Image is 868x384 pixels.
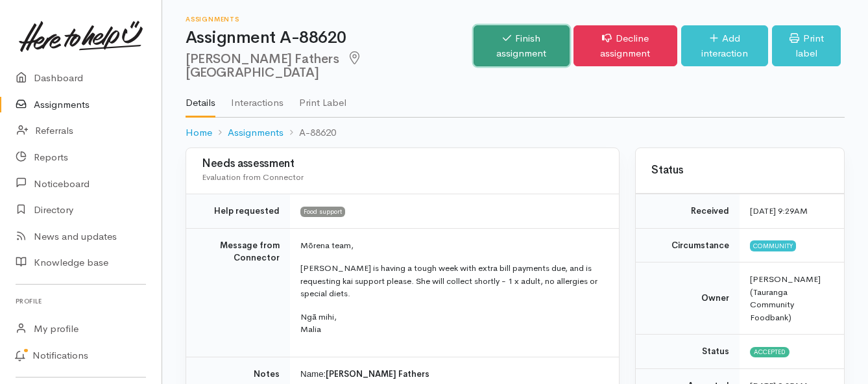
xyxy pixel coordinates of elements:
[228,125,283,140] a: Assignments
[186,125,212,140] a: Home
[636,228,740,262] td: Circumstance
[750,205,808,216] time: [DATE] 9:29AM
[300,262,603,300] p: [PERSON_NAME] is having a tough week with extra bill payments due, and is requesting kai support ...
[636,335,740,369] td: Status
[651,164,828,177] h3: Status
[186,194,290,229] td: Help requested
[681,25,768,66] a: Add interaction
[202,158,603,170] h3: Needs assessment
[186,118,845,148] nav: breadcrumb
[636,262,740,335] td: Owner
[300,369,326,379] span: Name:
[474,25,570,66] a: Finish assignment
[231,80,283,116] a: Interactions
[750,240,796,251] span: Community
[16,292,146,310] h6: Profile
[750,347,790,357] span: Accepted
[186,29,474,47] h1: Assignment A-88620
[186,80,215,118] a: Details
[300,207,345,217] span: Food support
[750,274,821,323] span: [PERSON_NAME] (Tauranga Community Foodbank)
[186,50,363,81] span: [GEOGRAPHIC_DATA]
[283,125,336,140] li: A-88620
[186,16,474,23] h6: Assignments
[573,25,677,66] a: Decline assignment
[300,239,603,252] p: Mōrena team,
[186,51,474,81] h2: [PERSON_NAME] Fathers
[202,172,304,183] span: Evaluation from Connector
[772,25,841,66] a: Print label
[299,80,346,116] a: Print Label
[186,228,290,357] td: Message from Connector
[326,368,429,379] span: [PERSON_NAME] Fathers
[636,194,740,229] td: Received
[300,311,603,336] p: Ngā mihi, Malia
